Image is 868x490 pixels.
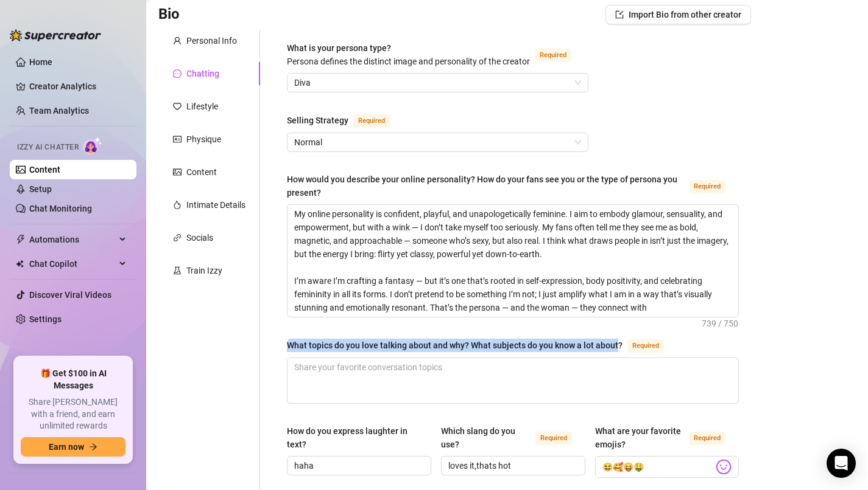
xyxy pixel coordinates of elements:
span: heart [173,102,182,111]
span: Persona defines the distinct image and personality of the creator [287,57,530,66]
span: idcard [173,135,182,143]
span: What is your persona type? [287,43,530,66]
span: fire [173,201,182,209]
span: experiment [173,266,182,275]
div: Selling Strategy [287,114,348,127]
textarea: What topics do you love talking about and why? What subjects do you know a lot about? [288,358,738,403]
span: arrow-right [89,443,97,451]
a: Home [29,57,52,67]
a: Settings [29,314,62,324]
span: Required [535,432,572,445]
div: Socials [186,231,213,244]
span: Required [535,49,571,62]
a: Discover Viral Videos [29,290,111,300]
a: Creator Analytics [29,77,127,96]
span: Share [PERSON_NAME] with a friend, and earn unlimited rewards [21,396,125,432]
span: thunderbolt [16,235,26,244]
img: svg%3e [716,459,732,475]
span: message [173,69,182,78]
label: Which slang do you use? [441,424,585,451]
div: Intimate Details [186,198,245,212]
span: Automations [29,230,116,249]
span: Required [353,114,390,128]
div: What topics do you love talking about and why? What subjects do you know a lot about? [287,339,623,352]
span: Izzy AI Chatter [17,142,79,153]
div: Physique [186,133,221,146]
div: Open Intercom Messenger [827,449,856,478]
div: Train Izzy [186,264,222,277]
span: Required [627,339,664,353]
span: Diva [294,74,581,92]
span: Chat Copilot [29,254,116,274]
span: user [173,36,182,45]
span: 🎁 Get $100 in AI Messages [21,368,125,392]
div: Content [186,165,217,179]
a: Chat Monitoring [29,204,92,213]
span: Earn now [49,442,84,452]
img: AI Chatter [83,137,102,154]
label: What topics do you love talking about and why? What subjects do you know a lot about? [287,338,677,353]
input: What are your favorite emojis? [602,459,714,475]
h3: Bio [158,5,180,24]
div: What are your favorite emojis? [595,424,685,451]
span: Required [689,432,725,445]
label: How do you express laughter in text? [287,424,431,451]
button: Import Bio from other creator [605,5,751,24]
span: Normal [294,133,581,151]
div: Personal Info [186,34,237,47]
div: Lifestyle [186,100,218,113]
span: Required [689,180,725,193]
input: Which slang do you use? [448,459,576,472]
label: Selling Strategy [287,113,403,128]
img: logo-BBDzfeDw.svg [10,29,101,41]
span: picture [173,168,182,176]
div: How do you express laughter in text? [287,424,423,451]
div: Which slang do you use? [441,424,531,451]
span: Import Bio from other creator [629,10,741,19]
img: Chat Copilot [16,260,24,268]
a: Team Analytics [29,106,89,116]
span: import [615,10,624,19]
span: link [173,233,182,242]
textarea: How would you describe your online personality? How do your fans see you or the type of persona y... [288,205,738,317]
a: Content [29,165,60,174]
input: How do you express laughter in text? [294,459,422,472]
div: Chatting [186,67,219,80]
div: How would you describe your online personality? How do your fans see you or the type of persona y... [287,173,684,199]
button: Earn nowarrow-right [21,437,125,457]
a: Setup [29,184,52,194]
label: How would you describe your online personality? How do your fans see you or the type of persona y... [287,173,739,199]
label: What are your favorite emojis? [595,424,739,451]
